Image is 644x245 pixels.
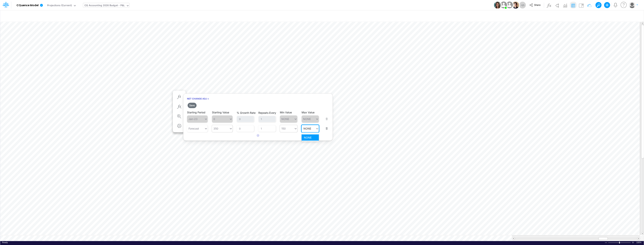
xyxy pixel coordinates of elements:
[213,127,218,130] div: 350
[187,111,205,114] label: Starting Period
[302,111,315,114] label: Max Value
[2,241,8,244] div: In Ready mode
[528,2,543,8] button: Share
[534,3,540,6] span: Share
[636,241,642,244] div: Zoom level
[3,12,562,20] input: Type a title here
[237,111,256,114] label: % Growth Rate
[608,241,631,244] div: Zoom
[521,4,524,6] span: + 25
[188,103,197,108] button: Save
[512,2,519,9] img: User Image Icon
[604,241,607,244] div: Zoom Out
[494,2,501,9] img: User Image Icon
[212,111,229,114] label: Starting Value
[2,241,8,243] span: Ready
[258,111,276,114] label: Repeats Every
[280,111,292,114] label: Min Value
[613,3,618,7] a: Notifications
[636,241,642,244] span: 100%
[183,95,333,102] h6: Net Change Adj =
[16,4,38,7] b: CQuence Model
[619,242,620,243] div: Zoom
[47,4,72,8] div: Projections (Current)
[323,121,328,131] button: Remove row
[631,241,634,244] div: Zoom In
[505,1,514,9] img: User Image Icon
[281,127,286,130] div: 150
[189,127,199,130] div: Forecast
[84,4,125,8] div: CQ Accounting 2026 Budget - P&L
[499,1,508,9] img: User Image Icon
